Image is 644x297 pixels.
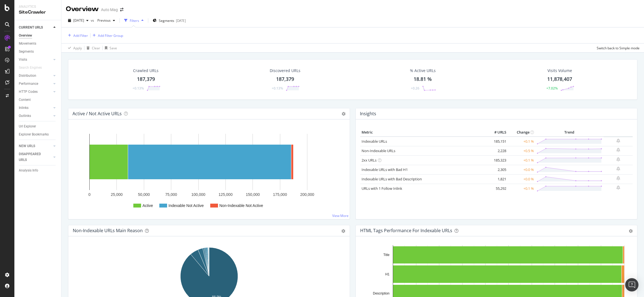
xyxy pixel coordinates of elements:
[73,33,88,38] div: Add Filter
[19,49,34,55] div: Segments
[133,68,159,73] div: Crawled URLs
[111,192,123,197] text: 25,000
[246,192,260,197] text: 150,000
[276,76,294,83] div: 187,379
[95,18,111,23] span: Previous
[19,97,57,103] a: Content
[508,128,535,137] th: Change
[360,128,485,137] th: Metric
[360,228,452,233] div: HTML Tags Performance for Indexable URLs
[485,174,508,184] td: 1,821
[19,105,28,111] div: Inlinks
[219,192,233,197] text: 125,000
[159,18,174,23] span: Segments
[19,41,36,47] div: Movements
[66,32,88,39] button: Add Filter
[19,65,42,71] div: Search Engines
[360,110,376,117] h4: Insights
[362,148,395,153] a: Non-Indexable URLs
[594,43,640,52] button: Switch back to Simple mode
[19,33,32,39] div: Overview
[19,113,31,119] div: Outlinks
[414,76,432,83] div: 18.81 %
[219,203,263,208] text: Non-Indexable Not Active
[133,86,144,91] div: +0.13%
[362,167,408,172] a: Indexable URLs with Bad H1
[341,229,345,233] div: gear
[19,89,38,95] div: HTTP Codes
[19,57,27,63] div: Visits
[90,32,123,39] button: Add Filter Group
[19,89,52,95] a: HTTP Codes
[300,192,314,197] text: 200,000
[19,33,57,39] a: Overview
[547,76,572,83] div: 11,878,407
[485,155,508,165] td: 185,323
[597,46,640,50] div: Switch back to Simple mode
[150,16,188,25] button: Segments[DATE]
[273,192,287,197] text: 175,000
[72,110,122,117] h4: Active / Not Active URLs
[165,192,177,197] text: 75,000
[19,105,52,111] a: Inlinks
[332,213,349,218] a: View More
[66,16,91,25] button: [DATE]
[98,33,123,38] div: Add Filter Group
[19,9,57,16] div: SiteCrawler
[485,165,508,174] td: 2,305
[168,203,204,208] text: Indexable Not Active
[122,16,146,25] button: Filters
[101,7,118,12] div: Auto Mag
[110,46,117,50] div: Save
[191,192,206,197] text: 100,000
[19,25,52,30] a: CURRENT URLS
[19,49,57,55] a: Segments
[508,146,535,155] td: +0.5 %
[73,128,345,215] svg: A chart.
[103,43,117,52] button: Save
[120,8,123,12] div: arrow-right-arrow-left
[89,192,91,197] text: 0
[508,155,535,165] td: +0.1 %
[485,137,508,146] td: 185,151
[66,43,82,52] button: Apply
[616,157,620,162] div: bell-plus
[508,184,535,193] td: +0.1 %
[342,112,346,116] i: Options
[616,176,620,180] div: bell-plus
[19,73,52,79] a: Distribution
[19,124,57,129] a: Url Explorer
[19,65,47,71] a: Search Engines
[19,168,38,173] div: Analysis Info
[66,4,99,14] div: Overview
[73,46,82,50] div: Apply
[616,139,620,143] div: bell-plus
[19,143,52,149] a: NEW URLS
[508,174,535,184] td: +0.0 %
[625,278,638,291] div: Open Intercom Messenger
[137,76,155,83] div: 187,379
[176,18,186,23] div: [DATE]
[19,4,57,9] div: Analytics
[73,18,84,23] span: 2025 Sep. 2nd
[19,124,36,129] div: Url Explorer
[362,186,402,191] a: URLs with 1 Follow Inlink
[95,16,117,25] button: Previous
[272,86,283,91] div: +0.13%
[270,68,300,73] div: Discovered URLs
[383,253,390,257] text: Title
[19,81,52,87] a: Performance
[19,73,36,79] div: Distribution
[485,128,508,137] th: # URLS
[91,18,95,23] span: vs
[616,185,620,190] div: bell-plus
[19,97,31,103] div: Content
[535,128,604,137] th: Trend
[508,165,535,174] td: +0.0 %
[19,113,52,119] a: Outlinks
[73,228,143,233] div: Non-Indexable URLs Main Reason
[19,151,47,163] div: DISAPPEARED URLS
[142,203,153,208] text: Active
[362,139,387,144] a: Indexable URLs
